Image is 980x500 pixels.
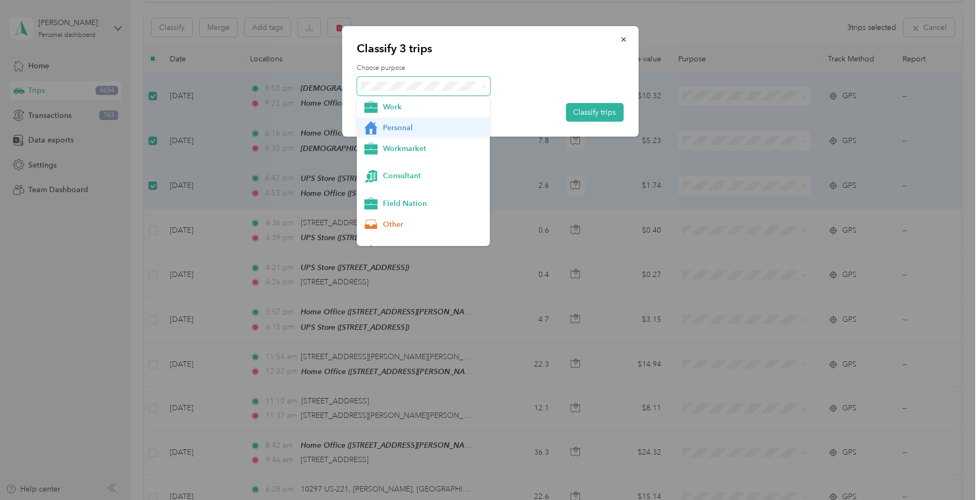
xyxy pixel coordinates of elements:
[383,101,482,113] span: Work
[357,64,623,73] label: Choose purpose
[383,219,482,230] span: Other
[383,143,482,154] span: Workmarket
[383,198,482,209] span: Field Nation
[383,122,482,133] span: Personal
[566,103,623,122] button: Classify trips
[357,41,623,56] p: Classify 3 trips
[383,170,482,181] span: Consultant
[920,440,980,500] iframe: Everlance-gr Chat Button Frame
